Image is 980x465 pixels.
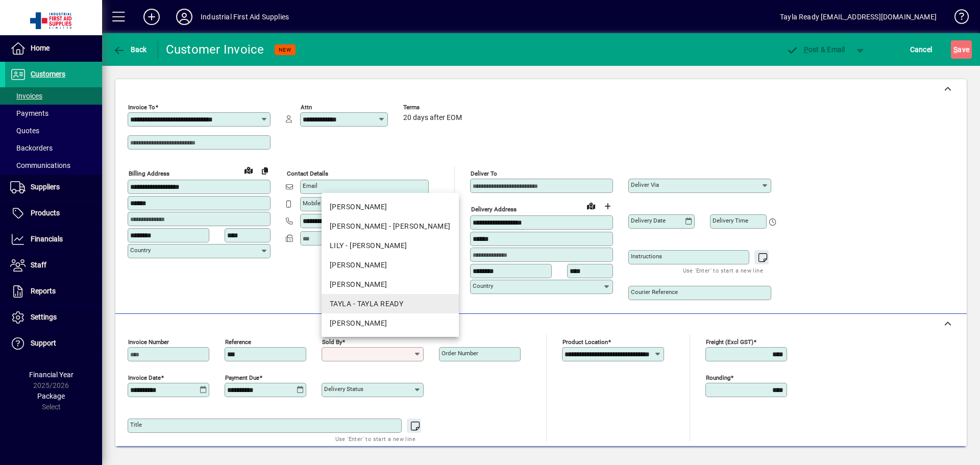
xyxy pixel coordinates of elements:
[110,40,150,59] button: Back
[706,374,730,381] mat-label: Rounding
[5,201,102,226] a: Products
[10,92,42,100] span: Invoices
[31,261,46,269] span: Staff
[128,104,155,111] mat-label: Invoice To
[442,350,478,357] mat-label: Order number
[5,157,102,174] a: Communications
[322,255,459,275] mat-option: ROB - ROBERT KAUIE
[5,279,102,304] a: Reports
[37,392,65,400] span: Package
[10,161,70,169] span: Communications
[953,45,958,54] span: S
[953,41,969,58] span: ave
[10,109,48,117] span: Payments
[324,385,363,393] mat-label: Delivery status
[303,200,321,207] mat-label: Mobile
[31,313,57,321] span: Settings
[631,253,662,260] mat-label: Instructions
[330,240,451,251] div: LILY - [PERSON_NAME]
[5,305,102,330] a: Settings
[781,40,850,59] button: Post & Email
[786,45,845,54] span: ost & Email
[130,247,151,254] mat-label: Country
[135,8,168,26] button: Add
[168,8,201,26] button: Profile
[10,127,39,135] span: Quotes
[910,41,933,58] span: Cancel
[5,331,102,356] a: Support
[279,46,291,53] span: NEW
[303,182,317,189] mat-label: Email
[10,144,53,152] span: Backorders
[330,202,451,212] div: [PERSON_NAME]
[471,170,497,177] mat-label: Deliver To
[683,264,763,276] mat-hint: Use 'Enter' to start a new line
[473,282,493,289] mat-label: Country
[562,338,608,346] mat-label: Product location
[225,338,251,346] mat-label: Reference
[322,338,342,346] mat-label: Sold by
[5,227,102,252] a: Financials
[5,36,102,61] a: Home
[31,44,50,52] span: Home
[5,253,102,278] a: Staff
[780,9,937,25] div: Tayla Ready [EMAIL_ADDRESS][DOMAIN_NAME]
[102,40,158,59] app-page-header-button: Back
[166,41,264,58] div: Customer Invoice
[631,181,659,188] mat-label: Deliver via
[403,104,464,111] span: Terms
[599,198,616,214] button: Choose address
[5,105,102,122] a: Payments
[5,139,102,157] a: Backorders
[130,421,142,428] mat-label: Title
[31,235,63,243] span: Financials
[240,162,257,178] a: View on map
[330,221,451,232] div: [PERSON_NAME] - [PERSON_NAME]
[330,318,451,329] div: [PERSON_NAME]
[631,217,666,224] mat-label: Delivery date
[330,299,451,309] div: TAYLA - TAYLA READY
[257,162,273,179] button: Copy to Delivery address
[322,216,459,236] mat-option: FIONA - FIONA MCEWEN
[31,183,60,191] span: Suppliers
[5,87,102,105] a: Invoices
[225,374,259,381] mat-label: Payment due
[301,104,312,111] mat-label: Attn
[335,433,415,445] mat-hint: Use 'Enter' to start a new line
[322,236,459,255] mat-option: LILY - LILY SEXTONE
[631,288,678,296] mat-label: Courier Reference
[113,45,147,54] span: Back
[706,338,753,346] mat-label: Freight (excl GST)
[322,313,459,333] mat-option: TRUDY - TRUDY DARCY
[31,287,56,295] span: Reports
[31,209,60,217] span: Products
[951,40,972,59] button: Save
[908,40,935,59] button: Cancel
[330,279,451,290] div: [PERSON_NAME]
[322,275,459,294] mat-option: ROSS - ROSS SEXTONE
[713,217,748,224] mat-label: Delivery time
[322,294,459,313] mat-option: TAYLA - TAYLA READY
[128,374,161,381] mat-label: Invoice date
[29,371,73,379] span: Financial Year
[128,338,169,346] mat-label: Invoice number
[322,197,459,216] mat-option: BECKY - BECKY TUNG
[31,70,65,78] span: Customers
[947,2,967,35] a: Knowledge Base
[804,45,808,54] span: P
[583,198,599,214] a: View on map
[5,122,102,139] a: Quotes
[330,260,451,271] div: [PERSON_NAME]
[5,175,102,200] a: Suppliers
[201,9,289,25] div: Industrial First Aid Supplies
[403,114,462,122] span: 20 days after EOM
[31,339,56,347] span: Support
